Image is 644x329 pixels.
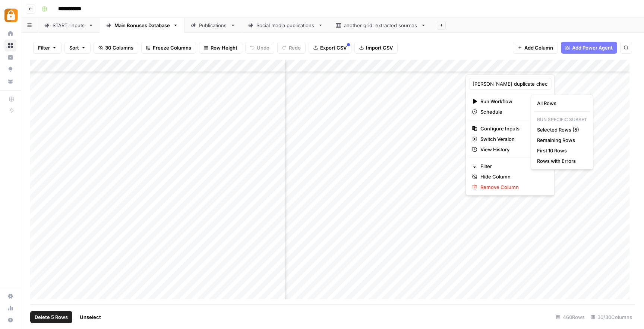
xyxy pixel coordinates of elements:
[537,157,584,165] span: Rows with Errors
[537,126,584,133] span: Selected Rows (5)
[537,147,584,154] span: First 10 Rows
[537,99,584,107] span: All Rows
[480,98,538,105] span: Run Workflow
[534,115,590,124] p: Run Specific Subset
[537,136,584,144] span: Remaining Rows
